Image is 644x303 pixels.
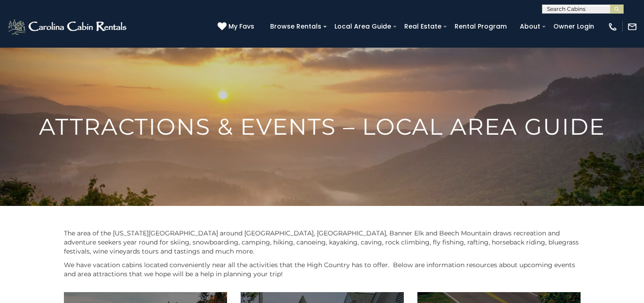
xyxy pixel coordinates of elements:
a: Rental Program [450,20,511,34]
p: The area of the [US_STATE][GEOGRAPHIC_DATA] around [GEOGRAPHIC_DATA], [GEOGRAPHIC_DATA], Banner E... [64,229,581,256]
a: Browse Rentals [266,20,326,34]
p: We have vacation cabins located conveniently near all the activities that the High Country has to... [64,260,581,279]
span: My Favs [228,22,254,31]
a: Owner Login [549,20,599,34]
a: About [515,20,545,34]
img: phone-regular-white.png [608,22,618,32]
a: My Favs [218,22,257,32]
a: Local Area Guide [330,20,396,34]
img: White-1-2.png [7,18,129,36]
a: Real Estate [400,20,446,34]
img: mail-regular-white.png [627,22,637,32]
